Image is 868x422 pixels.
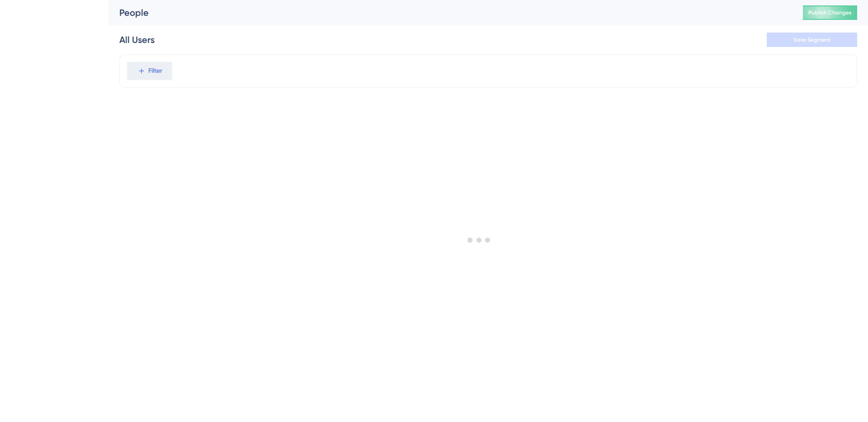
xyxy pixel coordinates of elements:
span: Save Segment [793,36,830,43]
button: Publish Changes [803,5,857,20]
div: All Users [119,33,155,46]
button: Save Segment [767,33,857,47]
div: People [119,6,780,19]
span: Publish Changes [808,9,852,16]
